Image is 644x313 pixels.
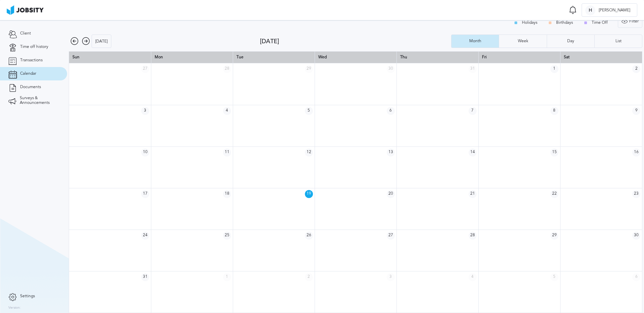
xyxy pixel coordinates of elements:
[141,232,149,240] span: 24
[466,39,485,44] div: Month
[550,107,558,115] span: 8
[632,273,640,281] span: 6
[236,55,244,59] span: Tue
[387,107,395,115] span: 6
[387,65,395,73] span: 30
[632,65,640,73] span: 2
[550,232,558,240] span: 29
[400,55,407,59] span: Thu
[223,232,231,240] span: 25
[141,107,149,115] span: 3
[387,148,395,156] span: 13
[7,5,44,15] img: ab4bad089aa723f57921c736e9817d99.png
[515,39,532,44] div: Week
[141,148,149,156] span: 10
[618,15,642,28] div: Filter
[305,190,313,198] span: 19
[594,35,642,48] button: List
[223,65,231,73] span: 28
[595,8,634,13] span: [PERSON_NAME]
[305,148,313,156] span: 12
[550,148,558,156] span: 15
[612,39,625,44] div: List
[260,38,451,45] div: [DATE]
[550,190,558,198] span: 22
[469,273,477,281] span: 4
[305,65,313,73] span: 29
[632,232,640,240] span: 30
[141,273,149,281] span: 31
[92,35,111,48] div: [DATE]
[20,45,48,49] span: Time off history
[141,190,149,198] span: 17
[499,35,546,48] button: Week
[20,71,36,76] span: Calendar
[469,190,477,198] span: 21
[451,35,499,48] button: Month
[387,190,395,198] span: 20
[387,232,395,240] span: 27
[305,232,313,240] span: 26
[223,273,231,281] span: 1
[155,55,163,59] span: Mon
[20,31,31,36] span: Client
[618,14,642,28] button: Filter
[92,35,111,48] button: [DATE]
[20,96,59,105] span: Surveys & Announcements
[632,107,640,115] span: 9
[387,273,395,281] span: 3
[564,55,570,59] span: Sat
[223,190,231,198] span: 18
[550,273,558,281] span: 5
[469,148,477,156] span: 14
[20,85,41,89] span: Documents
[585,5,595,15] div: H
[482,55,487,59] span: Fri
[20,58,43,63] span: Transactions
[632,148,640,156] span: 16
[550,65,558,73] span: 1
[305,107,313,115] span: 5
[469,65,477,73] span: 31
[469,107,477,115] span: 7
[582,3,637,17] button: H[PERSON_NAME]
[305,273,313,281] span: 2
[223,107,231,115] span: 4
[8,306,21,310] label: Version:
[547,35,594,48] button: Day
[632,190,640,198] span: 23
[20,294,35,299] span: Settings
[469,232,477,240] span: 28
[141,65,149,73] span: 27
[72,55,79,59] span: Sun
[223,148,231,156] span: 11
[318,55,327,59] span: Wed
[564,39,578,44] div: Day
